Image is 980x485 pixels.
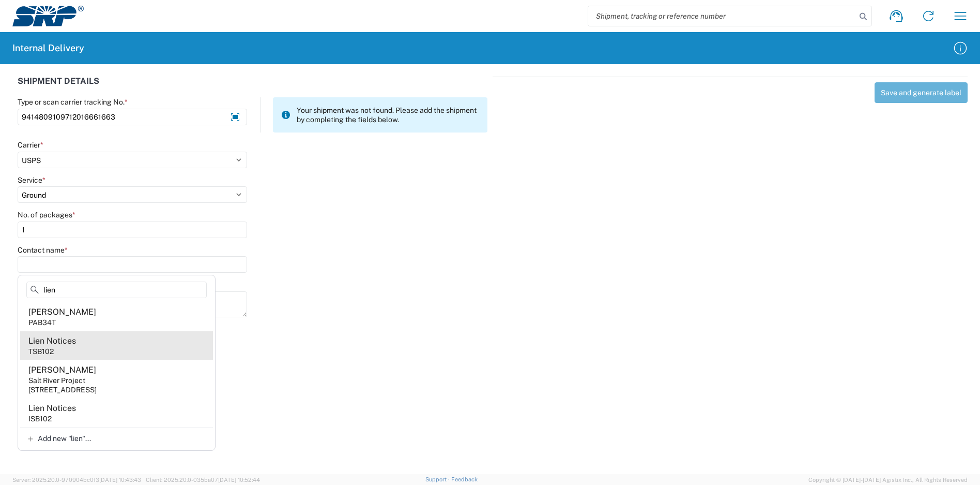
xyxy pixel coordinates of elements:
[28,385,97,394] div: [STREET_ADDRESS]
[18,210,75,219] label: No. of packages
[146,477,260,483] span: Client: 2025.20.0-035ba07
[18,77,487,97] div: SHIPMENT DETAILS
[18,97,128,107] label: Type or scan carrier tracking No.
[808,475,968,484] span: Copyright © [DATE]-[DATE] Agistix Inc., All Rights Reserved
[38,434,91,443] span: Add new "lien"...
[218,477,260,483] span: [DATE] 10:52:44
[425,476,451,482] a: Support
[28,364,96,376] div: [PERSON_NAME]
[18,140,43,150] label: Carrier
[28,306,96,318] div: [PERSON_NAME]
[297,106,479,124] span: Your shipment was not found. Please add the shipment by completing the fields below.
[99,477,141,483] span: [DATE] 10:43:43
[28,335,76,347] div: Lien Notices
[28,318,56,327] div: PAB34T
[28,403,76,414] div: Lien Notices
[12,42,84,54] h2: Internal Delivery
[12,6,84,26] img: srp
[451,476,478,482] a: Feedback
[28,376,85,385] div: Salt River Project
[18,245,68,255] label: Contact name
[28,347,54,356] div: TSB102
[12,477,141,483] span: Server: 2025.20.0-970904bc0f3
[28,414,52,423] div: ISB102
[18,175,45,185] label: Service
[588,6,856,26] input: Shipment, tracking or reference number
